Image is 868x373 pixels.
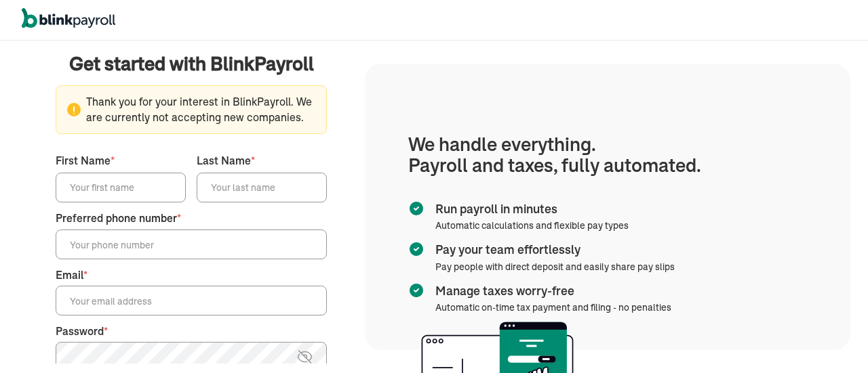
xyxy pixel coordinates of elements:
[56,173,186,202] input: Your first name
[408,134,807,176] h1: We handle everything. Payroll and taxes, fully automated.
[56,267,327,283] label: Email
[197,173,327,202] input: Your last name
[435,241,669,259] span: Pay your team effortlessly
[408,282,425,299] img: checkmark
[56,324,327,339] label: Password
[56,286,327,315] input: Your email address
[435,301,671,313] span: Automatic on-time tax payment and filing - no penalties
[56,211,327,226] label: Preferred phone number
[56,153,186,169] label: First Name
[56,229,327,259] input: Your phone number
[296,349,313,365] img: eye
[435,200,623,218] span: Run payroll in minutes
[197,153,327,169] label: Last Name
[435,261,675,273] span: Pay people with direct deposit and easily share pay slips
[67,94,315,125] span: Thank you for your interest in BlinkPayroll. We are currently not accepting new companies.
[435,219,629,232] span: Automatic calculations and flexible pay types
[408,200,425,217] img: checkmark
[22,8,115,28] img: logo
[69,50,314,77] span: Get started with BlinkPayroll
[408,241,425,257] img: checkmark
[435,282,666,300] span: Manage taxes worry-free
